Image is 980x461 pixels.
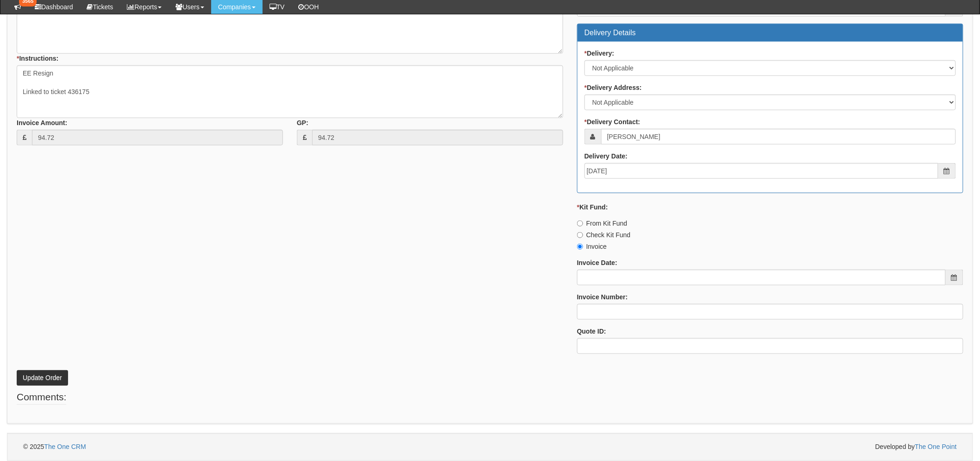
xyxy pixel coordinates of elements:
[577,258,617,267] label: Invoice Date:
[23,443,86,451] span: © 2025
[915,443,957,451] a: The One Point
[17,65,563,118] textarea: EE Resign Linked to ticket 436175
[577,232,583,238] input: Check Kit Fund
[577,244,583,250] input: Invoice
[17,118,67,127] label: Invoice Amount:
[577,202,608,212] label: Kit Fund:
[577,242,607,251] label: Invoice
[584,29,956,37] h3: Delivery Details
[17,391,66,405] legend: Comments:
[577,230,631,240] label: Check Kit Fund
[875,442,957,452] span: Developed by
[17,54,58,63] label: Instructions:
[577,327,606,336] label: Quote ID:
[297,118,308,127] label: GP:
[584,152,628,161] label: Delivery Date:
[577,219,628,228] label: From Kit Fund
[44,443,86,451] a: The One CRM
[577,221,583,227] input: From Kit Fund
[17,370,68,386] button: Update Order
[584,117,641,126] label: Delivery Contact:
[584,49,615,58] label: Delivery:
[584,83,642,92] label: Delivery Address:
[577,292,628,302] label: Invoice Number:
